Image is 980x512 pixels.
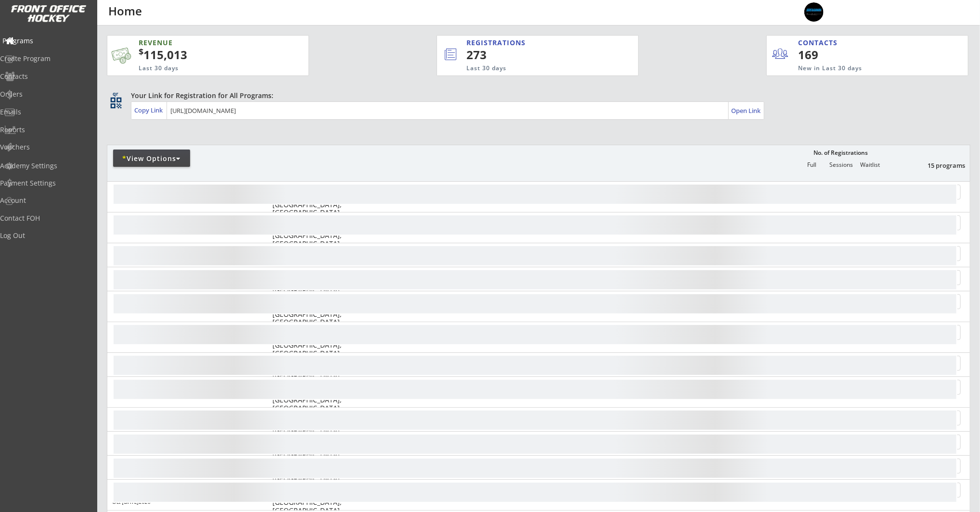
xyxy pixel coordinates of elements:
[139,64,262,73] div: Last 30 days
[798,47,857,63] div: 169
[112,499,259,505] div: Oct [DATE]
[109,96,123,110] button: qr_code
[2,37,89,44] div: Programs
[110,91,121,97] div: qr
[811,150,871,156] div: No. of Registrations
[466,38,594,48] div: REGISTRATIONS
[131,91,941,100] div: Your Link for Registration for All Programs:
[798,162,826,168] div: Full
[798,64,923,73] div: New in Last 30 days
[798,38,842,48] div: CONTACTS
[827,162,856,168] div: Sessions
[139,47,278,63] div: 115,013
[731,107,761,115] div: Open Link
[134,106,165,114] div: Copy Link
[139,46,143,57] sup: $
[731,104,761,117] a: Open Link
[856,162,885,168] div: Waitlist
[915,161,965,170] div: 15 programs
[139,38,262,48] div: REVENUE
[466,64,599,73] div: Last 30 days
[113,154,190,163] div: View Options
[466,47,606,63] div: 273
